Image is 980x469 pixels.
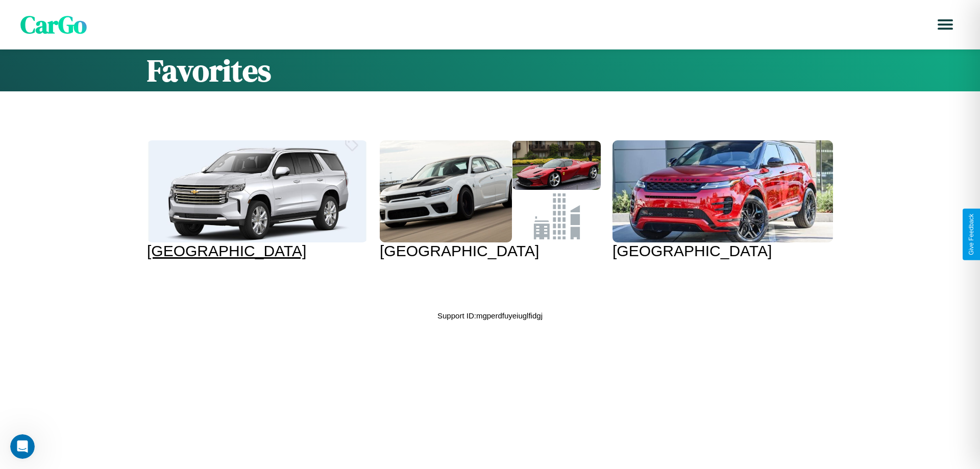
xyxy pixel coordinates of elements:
div: [GEOGRAPHIC_DATA] [147,242,367,260]
div: [GEOGRAPHIC_DATA] [612,242,833,260]
span: CarGo [20,8,87,41]
p: Support ID: mgperdfuyeiuglfidgj [437,309,543,323]
div: Give Feedback [968,214,975,255]
button: Open menu [931,10,960,39]
h1: Favorites [147,50,833,91]
iframe: Intercom live chat [10,434,35,459]
div: [GEOGRAPHIC_DATA] [380,242,600,260]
